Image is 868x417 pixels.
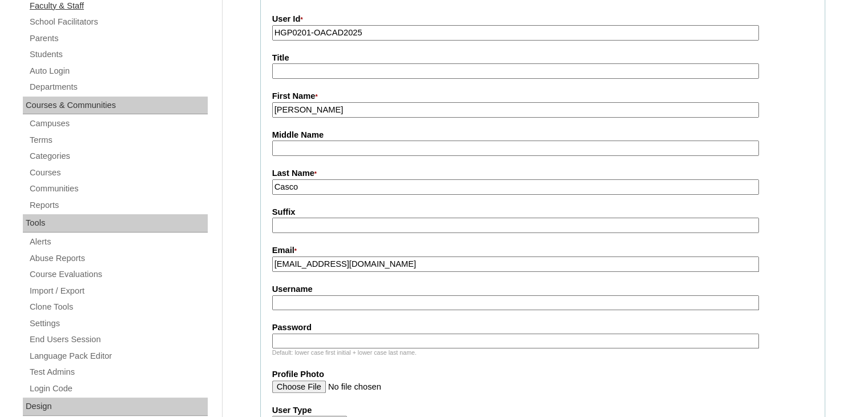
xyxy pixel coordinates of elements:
label: First Name [272,90,813,103]
a: Students [29,47,208,62]
label: Middle Name [272,129,813,141]
label: Title [272,52,813,64]
a: Test Admins [29,365,208,379]
label: Suffix [272,206,813,218]
div: Design [23,398,208,416]
a: Campuses [29,117,208,131]
label: Last Name [272,167,813,180]
label: Email [272,244,813,257]
a: Login Code [29,382,208,396]
label: Username [272,283,813,295]
label: Password [272,322,813,334]
a: Alerts [29,235,208,249]
div: Tools [23,214,208,232]
a: Language Pack Editor [29,349,208,363]
a: Departments [29,80,208,94]
a: Import / Export [29,284,208,298]
div: Courses & Communities [23,97,208,115]
label: Profile Photo [272,368,813,380]
div: Default: lower case first initial + lower case last name. [272,348,813,357]
a: Clone Tools [29,300,208,314]
label: User Type [272,404,813,416]
a: Categories [29,149,208,163]
a: End Users Session [29,332,208,347]
a: Abuse Reports [29,251,208,266]
a: Parents [29,31,208,46]
a: Course Evaluations [29,267,208,282]
label: User Id [272,13,813,26]
a: Courses [29,166,208,180]
a: Communities [29,182,208,196]
a: Auto Login [29,64,208,78]
a: Settings [29,316,208,331]
a: Reports [29,198,208,212]
a: Terms [29,133,208,147]
a: School Facilitators [29,15,208,29]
